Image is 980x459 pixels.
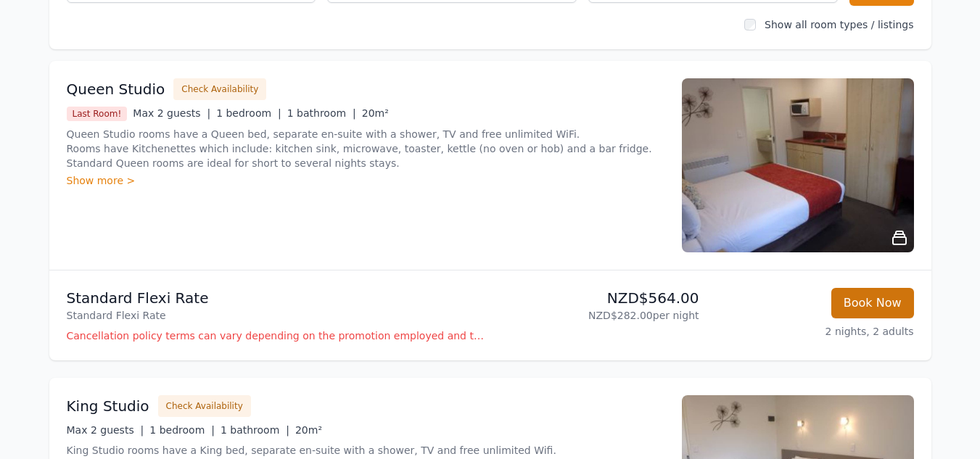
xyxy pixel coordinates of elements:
[496,308,699,323] p: NZD$282.00 per night
[711,324,914,339] p: 2 nights, 2 adults
[173,78,266,100] button: Check Availability
[496,288,699,308] p: NZD$564.00
[295,424,322,436] span: 20m²
[67,107,128,121] span: Last Room!
[67,396,149,416] h3: King Studio
[67,328,485,343] p: Cancellation policy terms can vary depending on the promotion employed and the time of stay of th...
[67,424,144,436] span: Max 2 guests |
[67,127,664,170] p: Queen Studio rooms have a Queen bed, separate en-suite with a shower, TV and free unlimited WiFi....
[67,308,485,323] p: Standard Flexi Rate
[67,79,165,99] h3: Queen Studio
[158,395,251,417] button: Check Availability
[67,288,485,308] p: Standard Flexi Rate
[287,107,356,119] span: 1 bathroom |
[765,19,913,30] label: Show all room types / listings
[149,424,215,436] span: 1 bedroom |
[67,173,664,188] div: Show more >
[133,107,210,119] span: Max 2 guests |
[221,424,289,436] span: 1 bathroom |
[216,107,281,119] span: 1 bedroom |
[831,288,914,318] button: Book Now
[362,107,389,119] span: 20m²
